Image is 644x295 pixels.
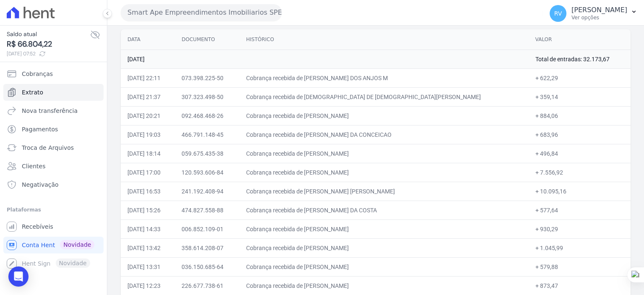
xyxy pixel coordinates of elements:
[3,102,104,119] a: Nova transferência
[121,238,175,257] td: [DATE] 13:42
[3,158,104,175] a: Clientes
[175,182,239,201] td: 241.192.408-94
[239,125,529,144] td: Cobrança recebida de [PERSON_NAME] DA CONCEICAO
[3,65,104,82] a: Cobranças
[121,4,282,21] button: Smart Ape Empreendimentos Imobiliarios SPE LTDA
[529,68,631,87] td: + 622,29
[22,144,74,152] span: Troca de Arquivos
[175,29,239,50] th: Documento
[239,87,529,106] td: Cobrança recebida de [DEMOGRAPHIC_DATA] DE [DEMOGRAPHIC_DATA][PERSON_NAME]
[175,276,239,295] td: 226.677.738-61
[22,222,53,231] span: Recebíveis
[239,201,529,219] td: Cobrança recebida de [PERSON_NAME] DA COSTA
[239,257,529,276] td: Cobrança recebida de [PERSON_NAME]
[8,266,29,287] div: Open Intercom Messenger
[175,87,239,106] td: 307.323.498-50
[7,39,90,50] span: R$ 66.804,22
[60,240,94,249] span: Novidade
[529,87,631,106] td: + 359,14
[239,68,529,87] td: Cobrança recebida de [PERSON_NAME] DOS ANJOS M
[529,257,631,276] td: + 579,88
[7,30,90,39] span: Saldo atual
[121,257,175,276] td: [DATE] 13:31
[175,106,239,125] td: 092.468.468-26
[239,29,529,50] th: Histórico
[121,163,175,182] td: [DATE] 17:00
[22,107,78,115] span: Nova transferência
[529,201,631,219] td: + 577,64
[22,125,58,133] span: Pagamentos
[239,238,529,257] td: Cobrança recebida de [PERSON_NAME]
[22,70,53,78] span: Cobranças
[239,106,529,125] td: Cobrança recebida de [PERSON_NAME]
[175,125,239,144] td: 466.791.148-45
[121,68,175,87] td: [DATE] 22:11
[175,163,239,182] td: 120.593.606-84
[3,139,104,156] a: Troca de Arquivos
[22,180,59,189] span: Negativação
[529,219,631,238] td: + 930,29
[554,10,562,16] span: RV
[121,106,175,125] td: [DATE] 20:21
[529,144,631,163] td: + 496,84
[3,176,104,193] a: Negativação
[239,182,529,201] td: Cobrança recebida de [PERSON_NAME] [PERSON_NAME]
[121,50,529,68] td: [DATE]
[175,238,239,257] td: 358.614.208-07
[121,219,175,238] td: [DATE] 14:33
[121,276,175,295] td: [DATE] 12:23
[175,257,239,276] td: 036.150.685-64
[3,237,104,253] a: Conta Hent Novidade
[3,84,104,101] a: Extrato
[529,163,631,182] td: + 7.556,92
[239,163,529,182] td: Cobrança recebida de [PERSON_NAME]
[22,241,55,249] span: Conta Hent
[529,238,631,257] td: + 1.045,99
[529,182,631,201] td: + 10.095,16
[121,125,175,144] td: [DATE] 19:03
[121,29,175,50] th: Data
[543,2,644,25] button: RV [PERSON_NAME] Ver opções
[529,106,631,125] td: + 884,06
[571,6,627,14] p: [PERSON_NAME]
[175,68,239,87] td: 073.398.225-50
[571,14,627,21] p: Ver opções
[121,182,175,201] td: [DATE] 16:53
[529,125,631,144] td: + 683,96
[22,162,45,170] span: Clientes
[175,219,239,238] td: 006.852.109-01
[7,205,100,215] div: Plataformas
[121,201,175,219] td: [DATE] 15:26
[239,219,529,238] td: Cobrança recebida de [PERSON_NAME]
[175,144,239,163] td: 059.675.435-38
[3,218,104,235] a: Recebíveis
[529,276,631,295] td: + 873,47
[239,144,529,163] td: Cobrança recebida de [PERSON_NAME]
[3,121,104,138] a: Pagamentos
[121,144,175,163] td: [DATE] 18:14
[529,29,631,50] th: Valor
[529,50,631,68] td: Total de entradas: 32.173,67
[121,87,175,106] td: [DATE] 21:37
[7,50,90,57] span: [DATE] 07:52
[7,65,100,272] nav: Sidebar
[175,201,239,219] td: 474.827.558-88
[239,276,529,295] td: Cobrança recebida de [PERSON_NAME]
[22,88,43,97] span: Extrato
